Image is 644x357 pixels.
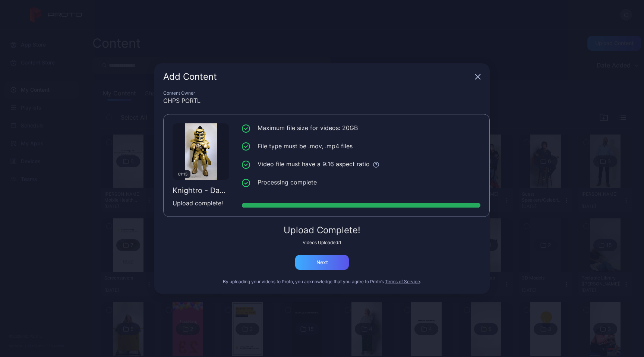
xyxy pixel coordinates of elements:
[242,178,480,187] li: Processing complete
[163,240,481,246] div: Videos Uploaded: 1
[173,186,229,195] div: Knightro - Dancing.mp4
[175,170,190,178] div: 01:15
[163,72,472,81] div: Add Content
[242,159,480,169] li: Video file must have a 9:16 aspect ratio
[242,142,480,151] li: File type must be .mov, .mp4 files
[316,259,328,265] div: Next
[242,123,480,133] li: Maximum file size for videos: 20GB
[173,199,229,208] div: Upload complete!
[385,279,420,285] button: Terms of Service
[163,96,481,105] div: CHPS PORTL
[163,90,481,96] div: Content Owner
[295,255,349,270] button: Next
[163,279,481,285] div: By uploading your videos to Proto, you acknowledge that you agree to Proto’s .
[163,226,481,235] div: Upload Complete!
